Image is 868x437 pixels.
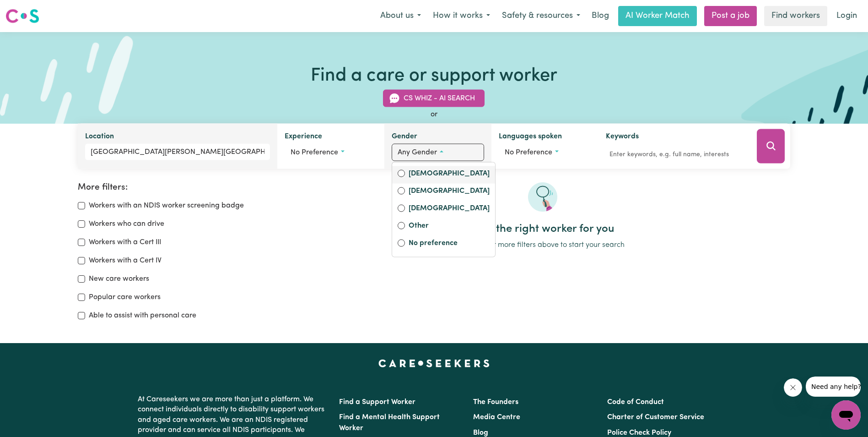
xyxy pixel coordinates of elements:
[409,168,490,181] label: [DEMOGRAPHIC_DATA]
[473,414,520,421] a: Media Centre
[89,200,244,211] label: Workers with an NDIS worker screening badge
[607,399,664,406] a: Code of Conduct
[427,6,496,26] button: How it works
[606,131,639,144] label: Keywords
[757,129,785,164] button: Search
[764,6,827,26] a: Find workers
[311,65,557,87] h1: Find a care or support worker
[586,6,615,26] a: Blog
[784,378,802,397] iframe: Close message
[473,399,518,406] a: The Founders
[496,6,586,26] button: Safety & resources
[473,429,488,437] a: Blog
[383,90,485,107] button: CS Whiz - AI Search
[398,149,437,156] span: Any gender
[831,6,863,26] a: Login
[339,414,440,432] a: Find a Mental Health Support Worker
[499,144,591,161] button: Worker language preferences
[392,162,496,257] div: Worker gender preference
[374,6,427,26] button: About us
[409,203,490,216] label: [DEMOGRAPHIC_DATA]
[618,6,697,26] a: AI Worker Match
[295,223,790,236] h2: Find the right worker for you
[78,182,284,193] h2: More filters:
[704,6,757,26] a: Post a job
[78,109,790,120] div: or
[85,144,270,160] input: Enter a suburb
[806,377,861,397] iframe: Message from company
[505,149,552,156] span: No preference
[285,131,322,144] label: Experience
[499,131,562,144] label: Languages spoken
[409,186,490,198] label: [DEMOGRAPHIC_DATA]
[89,255,162,266] label: Workers with a Cert IV
[378,360,490,367] a: Careseekers home page
[85,131,114,144] label: Location
[409,238,490,251] label: No preference
[89,292,161,303] label: Popular care workers
[295,240,790,251] p: Use one or more filters above to start your search
[89,273,149,284] label: New care workers
[607,429,671,437] a: Police Check Policy
[409,220,490,233] label: Other
[607,414,704,421] a: Charter of Customer Service
[5,6,55,14] span: Need any help?
[89,310,196,321] label: Able to assist with personal care
[285,144,377,161] button: Worker experience options
[339,399,415,406] a: Find a Support Worker
[606,147,744,162] input: Enter keywords, e.g. full name, interests
[89,218,164,229] label: Workers who can drive
[392,131,417,144] label: Gender
[5,8,39,24] img: Careseekers logo
[392,144,484,161] button: Worker gender preference
[89,237,161,248] label: Workers with a Cert III
[5,5,39,27] a: Careseekers logo
[291,149,338,156] span: No preference
[831,400,861,430] iframe: Button to launch messaging window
